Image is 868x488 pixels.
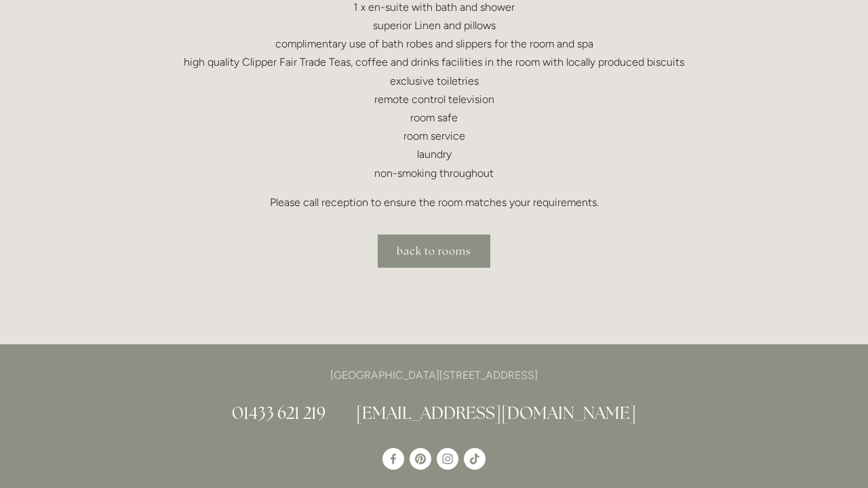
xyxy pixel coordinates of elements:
a: Instagram [437,448,458,470]
a: Losehill House Hotel & Spa [382,448,404,470]
p: Please call reception to ensure the room matches your requirements. [110,193,758,211]
p: [GEOGRAPHIC_DATA][STREET_ADDRESS] [110,366,758,384]
a: Pinterest [410,448,431,470]
a: back to rooms [378,235,490,268]
a: TikTok [464,448,486,470]
a: [EMAIL_ADDRESS][DOMAIN_NAME] [356,402,636,424]
a: 01433 621 219 [232,402,325,424]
